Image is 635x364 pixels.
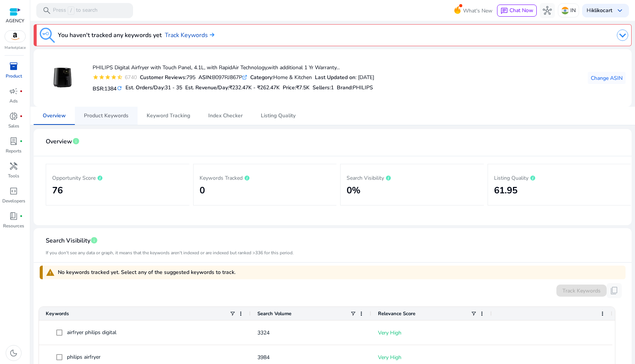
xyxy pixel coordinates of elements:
mat-icon: star [111,74,117,80]
span: fiber_manual_record [20,215,23,218]
span: Product Keywords [84,113,129,118]
p: Search Visibility [347,173,478,182]
img: in.svg [561,7,569,14]
b: Customer Reviews: [140,74,186,81]
p: Resources [3,222,24,229]
h5: : [337,85,373,91]
span: Keyword Tracking [147,113,190,118]
p: Very High [378,325,485,341]
div: B097RJ867P [198,73,247,81]
mat-icon: star [93,74,99,80]
mat-icon: star_half [117,74,123,80]
span: fiber_manual_record [20,115,23,118]
span: chat [500,7,508,15]
span: 3984 [257,354,269,361]
h2: 0% [347,185,478,196]
p: AGENCY [6,17,24,24]
span: warning [46,268,55,277]
span: info [90,236,98,244]
button: hub [540,3,555,18]
span: Search Volume [257,310,291,317]
span: fiber_manual_record [20,140,23,143]
div: 6740 [123,73,137,81]
p: Developers [2,198,25,204]
div: Home & Kitchen [250,73,312,81]
button: chatChat Now [497,5,537,17]
p: Listing Quality [494,173,625,182]
img: amazon.svg [5,31,25,42]
span: hub [543,6,552,15]
span: Keywords [46,310,69,317]
p: Product [6,73,22,79]
span: 3324 [257,329,269,336]
p: Ads [9,98,18,104]
button: Change ASIN [588,72,626,84]
p: Marketplace [5,45,26,51]
span: handyman [9,162,18,171]
span: Listing Quality [261,113,296,118]
img: 31PPBvB-EyL._SS100_.jpg [48,64,77,92]
span: donut_small [9,112,18,121]
span: Search Visibility [46,234,90,247]
div: 795 [140,73,195,81]
span: code_blocks [9,187,18,196]
span: inventory_2 [9,62,18,71]
p: Keywords Tracked [200,173,331,182]
h2: 0 [200,185,331,196]
div: : [DATE] [315,73,374,81]
img: keyword-tracking.svg [40,28,55,43]
span: airfryer philips digital [67,329,116,336]
mat-card-subtitle: If you don't see any data or graph, it means that the keywords aren't indexed or are indexed but ... [46,249,294,257]
span: philips airfryer [67,353,101,361]
h5: Sellers: [313,85,334,91]
span: info [72,137,80,145]
p: Hi [587,8,612,13]
h5: Price: [283,85,310,91]
img: dropdown-arrow.svg [617,30,628,41]
span: Brand [337,84,352,91]
span: Overview [46,135,72,148]
p: IN [570,4,576,17]
span: ₹232.47K - ₹262.47K [229,84,280,91]
span: Chat Now [510,7,533,14]
span: campaign [9,87,18,96]
p: Tools [8,173,19,179]
mat-icon: star [99,74,105,80]
h5: Est. Revenue/Day: [185,85,280,91]
span: lab_profile [9,137,18,146]
span: Change ASIN [591,74,623,82]
span: PHILIPS [353,84,373,91]
span: book_4 [9,212,18,221]
span: ₹7.5K [296,84,310,91]
p: Reports [6,148,22,154]
h5: BSR: [93,84,122,92]
h4: PHILIPS Digital Airfryer with Touch Panel, 4.1L, with RapidAir Technology,with additional 1 Yr Wa... [93,65,374,71]
a: Track Keywords [165,31,214,40]
b: ASIN: [198,74,212,81]
span: Overview [43,113,66,118]
p: Opportunity Score [52,173,183,182]
span: search [42,6,51,15]
h2: 61.95 [494,185,625,196]
span: Relevance Score [378,310,415,317]
mat-icon: star [105,74,111,80]
h3: You haven't tracked any keywords yet [58,31,162,40]
span: 1 [331,84,334,91]
p: Sales [8,123,19,129]
img: arrow-right.svg [208,33,214,37]
span: No keywords tracked yet. Select any of the suggested keywords to track. [58,269,235,276]
span: Index Checker [208,113,243,118]
h5: Est. Orders/Day: [125,85,182,91]
b: klikocart [592,7,612,14]
span: 31 - 35 [165,84,182,91]
p: Press to search [53,6,98,15]
span: fiber_manual_record [20,90,23,93]
h2: 76 [52,185,183,196]
b: Category: [250,74,273,81]
span: / [68,6,74,15]
span: What's New [463,4,493,17]
b: Last Updated on [315,74,355,81]
span: keyboard_arrow_down [615,6,624,15]
span: 1384 [104,85,116,92]
span: dark_mode [9,348,18,358]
